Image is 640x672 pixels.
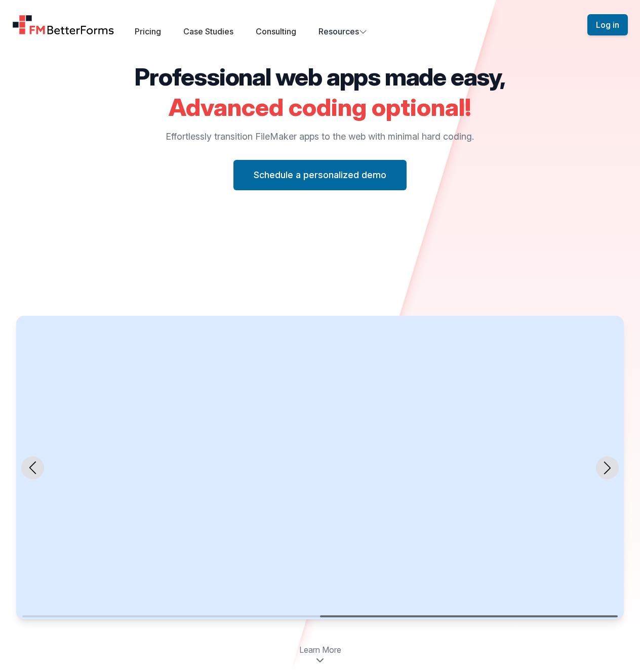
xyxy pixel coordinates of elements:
[299,644,341,656] span: Learn More
[318,25,367,37] button: Resources
[587,14,628,35] button: Log in
[183,26,233,36] a: Case Studies
[135,26,161,36] a: Pricing
[256,26,296,36] a: Consulting
[16,316,624,619] swiper-slide: 2 / 2
[135,95,505,119] h2: Advanced coding optional!
[233,160,407,190] button: Schedule a personalized demo
[135,65,505,89] h2: Professional web apps made easy,
[135,130,505,144] p: Effortlessly transition FileMaker apps to the web with minimal hard coding.
[12,15,114,35] a: Home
